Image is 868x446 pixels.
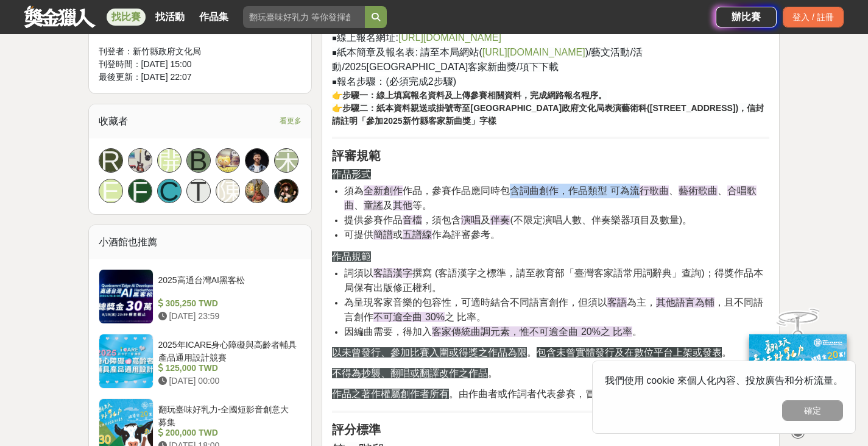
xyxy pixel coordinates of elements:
a: R [99,148,123,173]
div: 刊登者： 新竹縣政府文化局 [99,45,302,58]
a: F [128,179,152,203]
span: 音檔 [403,215,422,225]
span: 、 [669,185,679,196]
span: )/藝文活動/活動/2025[GEOGRAPHIC_DATA]客家新曲獎/項下下載 [332,47,642,72]
div: 小酒館也推薦 [89,225,312,259]
span: 之 比率。 [445,312,486,322]
span: ￭紙本簡章及報名表: 請至本局網站( [332,47,482,57]
span: 作品之著作權屬創作者所有 [332,389,449,399]
div: 200,000 TWD [158,426,297,439]
a: T [186,179,211,203]
div: 125,000 TWD [158,362,297,375]
span: 全新創作 [364,185,403,196]
a: 陳 [216,179,240,203]
img: Avatar [129,149,152,172]
img: Avatar [245,149,269,172]
div: 2025高通台灣AI黑客松 [158,274,297,297]
span: 客家傳統曲調元素，惟不可逾全曲 20%之 比率 [432,326,632,337]
a: 宋 [274,148,298,173]
span: 其他 [393,200,412,210]
a: 找比賽 [107,9,146,26]
strong: 評審規範 [332,149,381,162]
span: 作品規範 [332,251,371,262]
span: 。 [527,347,537,358]
strong: 👉步驟二：紙本資料親送或掛號寄至[GEOGRAPHIC_DATA]政府文化局表演藝術科([STREET_ADDRESS])，信封請註明「參加2025新竹縣客家新曲獎」字樣 [332,103,764,126]
span: 。 [632,326,642,337]
span: 不得為抄襲、翻唱或翻譯改作之作品 [332,368,488,378]
a: Avatar [245,179,269,203]
span: 。 [722,347,732,358]
div: 登入 / 註冊 [783,7,844,27]
a: E [99,179,123,203]
span: 或 [393,229,403,240]
span: ，且不同語言創作 [344,297,763,322]
span: 詞曲創作 [520,185,559,196]
div: [DATE] 23:59 [158,310,297,323]
span: 童謠 [364,200,383,210]
span: 作為評審參考。 [432,229,500,240]
div: 翻玩臺味好乳力-全國短影音創意大募集 [158,403,297,426]
a: [URL][DOMAIN_NAME] [482,48,585,57]
a: 2025年ICARE身心障礙與高齡者輔具產品通用設計競賽 125,000 TWD [DATE] 00:00 [99,334,302,389]
span: 及 [383,200,393,210]
a: Avatar [216,148,240,173]
span: (不限定演唱人數、伴奏樂器項目及數量)。 [510,215,692,225]
a: Avatar [245,148,269,173]
span: 流行歌曲 [630,185,669,196]
div: 305,250 TWD [158,297,297,310]
span: 合唱歌曲 [344,185,756,210]
span: 客語漢字 [373,268,412,278]
input: 翻玩臺味好乳力 等你發揮創意！ [243,6,365,28]
a: B [186,148,211,173]
span: 包含未曾實體發行及在數位平台上架或發表 [537,347,722,358]
span: 撰寫 (客語漢字之標準，請至教育部「臺灣客家語常用詞辭典」查詢)；得獎作品本局保有出版修正權利。 [344,268,763,293]
div: 刊登時間： [DATE] 15:00 [99,58,302,71]
strong: 評分標準 [332,423,381,436]
span: 。 [488,368,498,378]
span: 演唱 [461,215,481,225]
span: 、 [718,185,727,196]
div: [DATE] 00:00 [158,375,297,387]
a: 2025高通台灣AI黑客松 305,250 TWD [DATE] 23:59 [99,269,302,324]
span: 及 [481,215,490,225]
span: 、 [354,200,364,210]
div: 最後更新： [DATE] 22:07 [99,71,302,84]
span: 等。 [412,200,432,210]
span: 因編曲需要，得加入 [344,326,432,337]
span: 為呈現客家音樂的包容性，可適時結合不同語言創作，但須以 [344,297,607,308]
span: 須為 [344,185,364,196]
span: 其他語言為輔 [656,297,715,308]
div: 2025年ICARE身心障礙與高齡者輔具產品通用設計競賽 [158,339,297,362]
button: 確定 [782,400,843,421]
span: ，作品類型 可為 [559,185,629,196]
span: 。由作曲者或作詞者代表參賽，冒名頂替者應承擔相關法律責任。 [449,389,732,399]
a: Avatar [274,179,298,203]
a: C [157,179,182,203]
span: 藝術歌曲 [679,185,718,196]
a: Avatar [128,148,152,173]
span: 提供參賽作品 [344,215,403,225]
a: 辦比賽 [716,7,777,27]
span: [URL][DOMAIN_NAME] [482,47,585,57]
img: Avatar [275,179,298,203]
a: 找活動 [150,9,189,26]
span: 為主， [627,297,656,308]
span: 伴奏 [490,215,510,225]
span: 可提供 [344,229,373,240]
span: 作品，參賽作品應同時包含 [403,185,520,196]
span: ￭線上報名網址: [332,32,501,43]
a: 開 [157,148,182,173]
span: 收藏者 [99,116,128,126]
span: 我們使用 cookie 來個人化內容、投放廣告和分析流量。 [605,375,843,386]
span: 詞須以 [344,268,373,278]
